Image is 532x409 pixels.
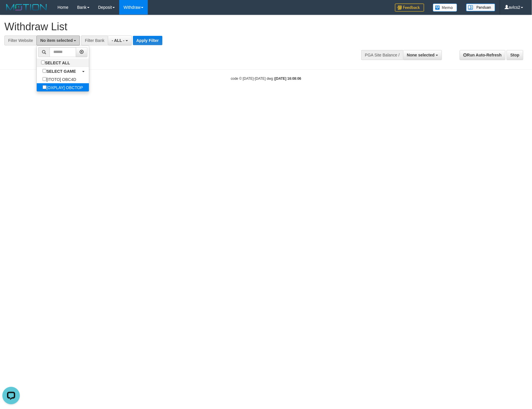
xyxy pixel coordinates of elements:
[46,69,76,74] b: SELECT GAME
[81,36,108,45] div: Filter Bank
[395,3,424,12] img: Feedback.jpg
[43,77,46,81] input: [ITOTO] OBC4D
[433,3,457,12] img: Button%20Memo.svg
[361,50,403,60] div: PGA Site Balance /
[2,2,20,20] button: Open LiveChat chat widget
[4,21,349,33] h1: Withdraw List
[133,36,162,45] button: Apply Filter
[108,36,131,45] button: - ALL -
[41,61,45,64] input: SELECT ALL
[40,38,73,43] span: No item selected
[231,77,301,81] small: code © [DATE]-[DATE] dwg |
[460,50,505,60] a: Run Auto-Refresh
[403,50,442,60] button: None selected
[37,59,76,67] label: SELECT ALL
[4,3,49,12] img: MOTION_logo.png
[112,38,124,43] span: - ALL -
[507,50,523,60] a: Stop
[466,3,495,11] img: panduan.png
[407,53,435,57] span: None selected
[37,75,82,83] label: [ITOTO] OBC4D
[37,67,89,75] a: SELECT GAME
[43,85,46,89] input: [OXPLAY] OBCTOP
[43,69,46,73] input: SELECT GAME
[275,77,301,81] strong: [DATE] 16:08:06
[36,36,80,45] button: No item selected
[4,36,36,45] div: Filter Website
[37,83,89,91] label: [OXPLAY] OBCTOP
